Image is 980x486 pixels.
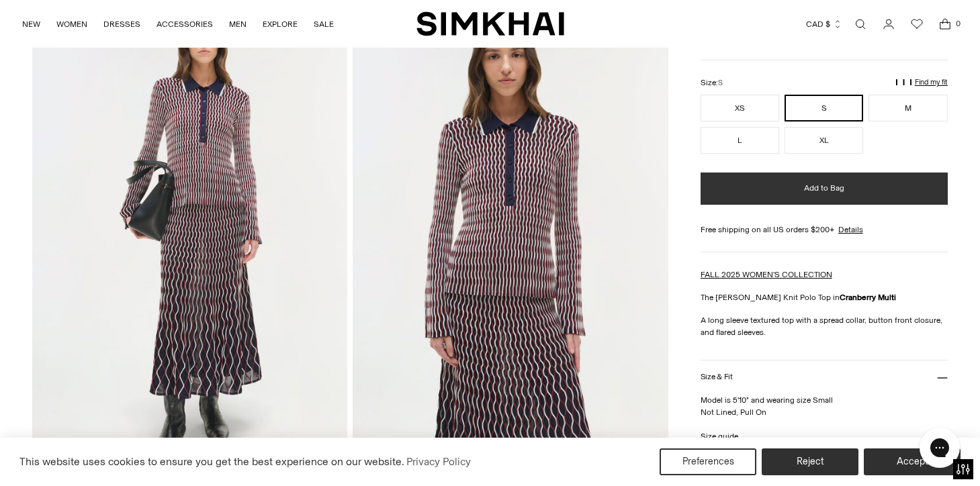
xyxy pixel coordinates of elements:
a: EXPLORE [263,9,298,39]
button: Reject [762,448,858,475]
span: This website uses cookies to ensure you get the best experience on our website. [19,455,404,468]
button: Accept [864,448,961,475]
a: Details [838,224,863,236]
button: Add to Bag [701,173,948,205]
a: Go to the account page [875,11,902,38]
div: Free shipping on all US orders $200+ [701,224,948,236]
h3: Size & Fit [701,373,733,381]
p: The [PERSON_NAME] Knit Polo Top in [701,291,948,303]
a: Wishlist [903,11,930,38]
span: S [718,79,723,87]
a: FALL 2025 WOMEN'S COLLECTION [701,270,832,279]
strong: Cranberry Multi [840,293,896,302]
p: Model is 5'10" and wearing size Small Not Lined, Pull On [701,394,948,418]
a: Open search modal [847,11,874,38]
button: XS [701,95,779,121]
img: Colleen Knit Polo Top [353,2,668,475]
p: A long sleeve textured top with a spread collar, button front closure, and flared sleeves. [701,314,948,338]
a: DRESSES [103,9,140,39]
a: Size guide [701,430,738,442]
button: Size & Fit [701,360,948,395]
label: Size: [701,77,723,89]
img: Colleen Knit Polo Top [32,2,347,475]
a: SIMKHAI [416,11,564,37]
button: XL [785,127,863,154]
a: ACCESSORIES [157,9,213,39]
iframe: Gorgias live chat messenger [913,423,967,473]
a: WOMEN [56,9,87,39]
span: 0 [952,17,964,30]
button: Preferences [660,448,756,475]
a: Privacy Policy (opens in a new tab) [404,452,473,472]
button: CAD $ [806,9,842,39]
button: L [701,127,779,154]
span: Add to Bag [804,183,844,194]
a: MEN [229,9,247,39]
a: Open cart modal [932,11,959,38]
button: M [868,95,947,121]
button: S [785,95,863,121]
a: NEW [22,9,40,39]
a: SALE [314,9,334,39]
